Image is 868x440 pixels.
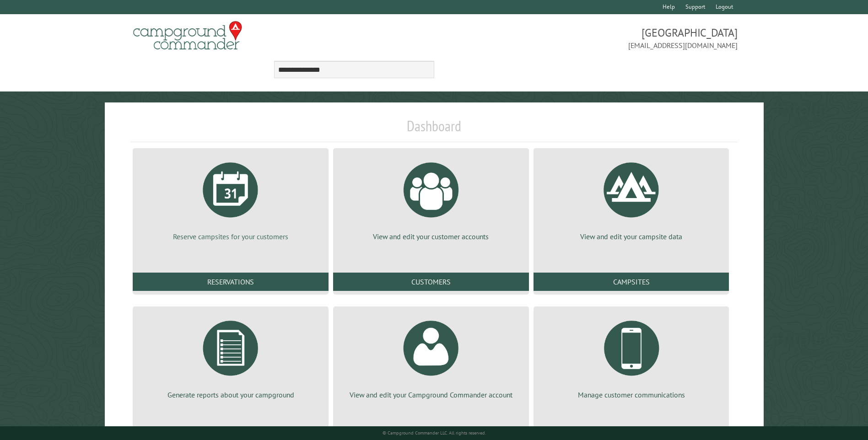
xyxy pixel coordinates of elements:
[344,231,518,241] p: View and edit your customer accounts
[545,390,718,400] p: Manage customer communications
[545,231,718,241] p: View and edit your campsite data
[144,231,318,241] p: Reserve campsites for your customers
[545,314,718,400] a: Manage customer communications
[344,390,518,400] p: View and edit your Campground Commander account
[534,273,729,291] a: Campsites
[434,25,738,51] span: [GEOGRAPHIC_DATA] [EMAIL_ADDRESS][DOMAIN_NAME]
[383,430,486,436] small: © Campground Commander LLC. All rights reserved.
[133,273,329,291] a: Reservations
[144,156,318,241] a: Reserve campsites for your customers
[130,18,245,54] img: Campground Commander
[545,156,718,241] a: View and edit your campsite data
[130,117,737,142] h1: Dashboard
[144,314,318,400] a: Generate reports about your campground
[344,156,518,241] a: View and edit your customer accounts
[333,273,529,291] a: Customers
[344,314,518,400] a: View and edit your Campground Commander account
[144,390,318,400] p: Generate reports about your campground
